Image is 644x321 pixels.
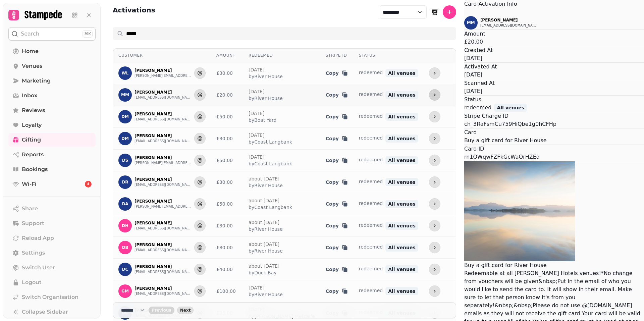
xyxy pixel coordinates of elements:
[464,87,644,95] p: [DATE]
[464,112,644,120] p: Stripe Charge ID
[22,205,38,213] span: Share
[135,248,192,253] button: [EMAIL_ADDRESS][DOMAIN_NAME]
[135,68,192,73] p: [PERSON_NAME]
[22,151,44,159] span: Reports
[135,182,192,188] button: [EMAIL_ADDRESS][DOMAIN_NAME]
[121,136,129,141] span: DM
[429,111,440,122] button: more
[359,53,418,58] div: Status
[326,288,348,295] button: Copy
[429,242,440,253] button: more
[22,92,37,100] span: Inbox
[429,198,440,210] button: more
[249,95,283,102] span: by River House
[216,70,238,76] div: £30.00
[249,182,283,189] span: by River House
[385,156,418,164] span: All venues
[464,120,644,128] p: ch_3RaFsmCu759HiQbe1g0hCFHp
[249,111,264,116] a: [DATE]
[429,285,440,297] button: more
[429,133,440,144] button: more
[22,106,45,114] span: Reviews
[135,291,192,297] button: [EMAIL_ADDRESS][DOMAIN_NAME]
[429,220,440,231] button: more
[21,30,39,38] p: Search
[326,222,348,229] button: Copy
[494,104,527,112] span: All venues
[194,220,206,231] button: Send to
[135,264,192,269] p: [PERSON_NAME]
[22,308,68,316] span: Collapse Sidebar
[194,242,206,253] button: Send to
[135,269,192,275] button: [EMAIL_ADDRESS][DOMAIN_NAME]
[135,73,192,78] button: [PERSON_NAME][EMAIL_ADDRESS][DOMAIN_NAME]
[359,157,383,162] span: redeemed
[122,71,129,75] span: Wl
[135,199,192,204] p: [PERSON_NAME]
[22,62,42,70] span: Venues
[194,133,206,144] button: Send to
[385,135,418,143] span: All venues
[216,179,238,185] div: £30.00
[429,176,440,188] button: more
[249,139,292,145] span: by Coast Langbank
[326,266,348,273] button: Copy
[22,121,42,129] span: Loyalty
[135,220,192,226] p: [PERSON_NAME]
[135,155,192,160] p: [PERSON_NAME]
[22,278,42,286] span: Logout
[135,111,192,117] p: [PERSON_NAME]
[216,222,238,229] div: £30.00
[467,20,475,25] span: MM
[194,67,206,79] button: Send to
[194,89,206,101] button: Send to
[385,69,418,77] span: All venues
[22,165,48,173] span: Bookings
[464,161,575,261] img: Buy a gift card for River House
[22,234,54,242] span: Reload App
[22,180,37,188] span: Wi-Fi
[216,288,238,295] div: £100.00
[429,89,440,101] button: more
[326,53,348,58] div: Stripe ID
[113,5,155,19] h2: Activations
[177,307,194,314] button: next
[22,293,78,301] span: Switch Organisation
[180,308,191,312] span: Next
[216,201,238,207] div: £50.00
[122,267,128,272] span: DC
[113,302,456,318] nav: Pagination
[135,95,192,100] button: [EMAIL_ADDRESS][DOMAIN_NAME]
[135,117,192,122] button: [EMAIL_ADDRESS][DOMAIN_NAME]
[464,38,644,46] p: £20.00
[249,269,279,276] span: by Duck Bay
[385,178,418,186] span: All venues
[118,53,206,58] div: Customer
[464,145,644,153] p: Card ID
[87,182,89,186] span: 4
[359,244,383,250] span: redeemed
[326,135,348,142] button: Copy
[359,70,383,75] span: redeemed
[249,220,279,225] a: about [DATE]
[249,73,283,80] span: by River House
[359,222,383,228] span: redeemed
[122,158,128,163] span: DS
[135,133,192,139] p: [PERSON_NAME]
[326,201,348,207] button: Copy
[464,79,644,87] p: Scanned At
[480,23,537,28] button: [EMAIL_ADDRESS][DOMAIN_NAME]
[326,244,348,251] button: Copy
[249,53,315,58] div: Redeemed
[464,96,644,104] p: Status
[83,30,93,38] div: ⌘K
[249,285,264,290] a: [DATE]
[464,46,644,54] p: Created At
[249,263,279,269] a: about [DATE]
[326,70,348,76] button: Copy
[359,92,383,97] span: redeemed
[385,287,418,295] span: All venues
[216,157,238,164] div: £50.00
[249,176,279,181] a: about [DATE]
[216,113,238,120] div: £50.00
